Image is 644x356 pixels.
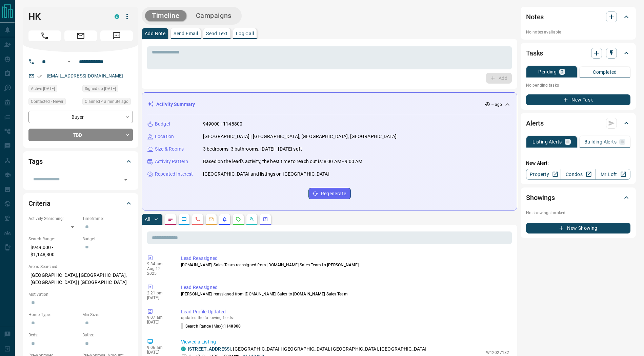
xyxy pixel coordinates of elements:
[208,217,214,222] svg: Emails
[181,347,186,351] div: condos.ca
[181,284,509,291] p: Lead Reassigned
[145,217,150,222] p: All
[28,264,133,270] p: Areas Searched:
[147,350,171,355] p: [DATE]
[155,120,170,128] p: Budget
[181,255,509,262] p: Lead Reassigned
[526,9,630,25] div: Notes
[85,85,116,92] span: Signed up [DATE]
[121,175,130,184] button: Open
[526,190,630,206] div: Showings
[156,101,195,108] p: Activity Summary
[181,338,509,346] p: Viewed a Listing
[65,58,73,66] button: Open
[155,171,193,178] p: Repeated Interest
[147,98,511,111] div: Activity Summary-- ago
[526,29,630,35] p: No notes available
[28,312,79,318] p: Home Type:
[526,45,630,61] div: Tasks
[181,315,509,320] p: updated the following fields:
[155,146,184,153] p: Size & Rooms
[203,146,302,153] p: 3 bedrooms, 3 bathrooms, [DATE] - [DATE] sqft
[31,85,55,92] span: Active [DATE]
[327,263,359,267] span: [PERSON_NAME]
[147,315,171,320] p: 9:07 am
[28,270,133,288] p: [GEOGRAPHIC_DATA], [GEOGRAPHIC_DATA], [GEOGRAPHIC_DATA] | [GEOGRAPHIC_DATA]
[596,169,630,180] a: Mr.Loft
[28,195,133,212] div: Criteria
[486,350,509,356] p: W12027182
[82,332,133,338] p: Baths:
[168,217,173,222] svg: Notes
[538,69,557,74] p: Pending
[85,98,128,105] span: Claimed < a minute ago
[155,133,174,140] p: Location
[147,320,171,325] p: [DATE]
[189,10,238,21] button: Campaigns
[82,312,133,318] p: Min Size:
[28,291,133,297] p: Motivation:
[491,102,502,108] p: -- ago
[28,30,61,41] span: Call
[155,158,188,165] p: Activity Pattern
[263,217,268,222] svg: Agent Actions
[526,48,543,59] h2: Tasks
[82,236,133,242] p: Budget:
[249,217,255,222] svg: Opportunities
[203,120,242,128] p: 949000 - 1148800
[308,188,351,199] button: Regenerate
[526,94,630,105] button: New Task
[532,139,562,144] p: Listing Alerts
[145,10,186,21] button: Timeline
[206,31,228,36] p: Send Text
[181,323,241,329] p: Search Range (Max) :
[28,198,51,209] h2: Criteria
[37,74,42,79] svg: Email Verified
[28,236,79,242] p: Search Range:
[593,70,617,74] p: Completed
[147,266,171,276] p: Aug 12 2025
[28,85,79,94] div: Thu Aug 07 2025
[28,111,133,123] div: Buyer
[28,332,79,338] p: Beds:
[147,262,171,266] p: 9:34 am
[195,217,200,222] svg: Calls
[82,216,133,222] p: Timeframe:
[181,291,509,297] p: [PERSON_NAME] reassigned from [DOMAIN_NAME] Sales to
[147,295,171,300] p: [DATE]
[64,30,97,41] span: Email
[526,12,544,22] h2: Notes
[561,69,563,74] p: 0
[203,133,397,140] p: [GEOGRAPHIC_DATA] | [GEOGRAPHIC_DATA], [GEOGRAPHIC_DATA], [GEOGRAPHIC_DATA]
[526,210,630,216] p: No showings booked
[82,98,133,107] div: Tue Aug 12 2025
[526,118,544,129] h2: Alerts
[188,346,231,352] a: [STREET_ADDRESS]
[100,30,133,41] span: Message
[526,160,630,167] p: New Alert:
[236,31,254,36] p: Log Call
[224,324,241,329] span: 1148800
[145,31,165,36] p: Add Note
[181,308,509,315] p: Lead Profile Updated
[147,345,171,350] p: 9:06 am
[236,217,241,222] svg: Requests
[31,98,63,105] span: Contacted - Never
[526,192,555,203] h2: Showings
[28,11,104,22] h1: HK
[203,171,329,178] p: [GEOGRAPHIC_DATA] and listings on [GEOGRAPHIC_DATA]
[28,153,133,170] div: Tags
[28,242,79,260] p: $949,000 - $1,148,800
[584,139,617,144] p: Building Alerts
[526,80,630,90] p: No pending tasks
[526,169,561,180] a: Property
[181,217,187,222] svg: Lead Browsing Activity
[293,292,347,296] span: [DOMAIN_NAME] Sales Team
[222,217,227,222] svg: Listing Alerts
[115,14,119,19] div: condos.ca
[147,291,171,295] p: 2:21 pm
[174,31,198,36] p: Send Email
[181,262,509,268] p: [DOMAIN_NAME] Sales Team reassigned from [DOMAIN_NAME] Sales Team to
[82,85,133,94] div: Thu Sep 05 2019
[526,115,630,131] div: Alerts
